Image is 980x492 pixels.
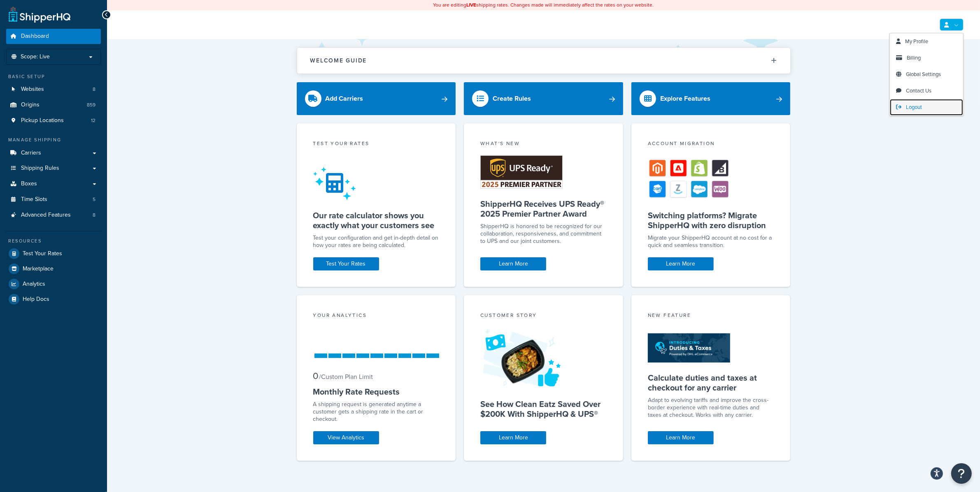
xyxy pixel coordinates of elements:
[87,102,95,109] span: 859
[890,33,963,50] a: My Profile
[480,399,607,419] h5: See How Clean Eatz Saved Over $200K With ShipperHQ & UPS®
[631,82,791,115] a: Explore Features
[906,70,941,78] span: Global Settings
[313,234,440,249] div: Test your configuration and get in-depth detail on how your rates are being calculated.
[6,277,101,291] a: Analytics
[6,113,101,128] a: Pickup Locations12
[21,86,44,93] span: Websites
[480,312,607,321] div: Customer Story
[907,54,921,62] span: Billing
[648,373,774,393] h5: Calculate duties and taxes at checkout for any carrier
[480,223,607,245] p: ShipperHQ is honored to be recognized for our collaboration, responsiveness, and commitment to UP...
[890,83,963,99] a: Contact Us
[648,431,714,444] a: Learn More
[6,192,101,207] li: Time Slots
[21,33,49,40] span: Dashboard
[6,208,101,223] a: Advanced Features8
[648,140,774,149] div: Account Migration
[493,93,531,104] div: Create Rules
[326,93,363,104] div: Add Carriers
[906,87,931,95] span: Contact Us
[23,296,49,303] span: Help Docs
[906,103,922,111] span: Logout
[21,150,41,157] span: Carriers
[23,266,54,273] span: Marketplace
[6,238,101,245] div: Resources
[21,212,71,219] span: Advanced Features
[313,140,440,149] div: Test your rates
[890,50,963,66] a: Billing
[93,86,95,93] span: 8
[297,48,790,74] button: Welcome Guide
[6,73,101,80] div: Basic Setup
[648,312,774,321] div: New Feature
[890,99,963,115] a: Logout
[93,212,95,219] span: 8
[6,146,101,161] a: Carriers
[21,180,37,187] span: Boxes
[6,192,101,207] a: Time Slots5
[480,199,607,219] h5: ShipperHQ Receives UPS Ready® 2025 Premier Partner Award
[648,234,774,249] div: Migrate your ShipperHQ account at no cost for a quick and seamless transition.
[313,257,379,270] a: Test Your Rates
[6,82,101,97] li: Websites
[6,292,101,307] a: Help Docs
[21,53,50,60] span: Scope: Live
[91,117,95,124] span: 12
[297,82,456,115] a: Add Carriers
[313,431,379,444] a: View Analytics
[6,29,101,44] a: Dashboard
[6,176,101,192] a: Boxes
[480,257,546,270] a: Learn More
[951,463,972,484] button: Open Resource Center
[313,369,319,383] span: 0
[480,431,546,444] a: Learn More
[6,208,101,223] li: Advanced Features
[23,250,62,257] span: Test Your Rates
[21,102,40,109] span: Origins
[6,136,101,143] div: Manage Shipping
[93,196,95,203] span: 5
[905,37,928,45] span: My Profile
[313,401,440,423] div: A shipping request is generated anytime a customer gets a shipping rate in the cart or checkout.
[6,97,101,113] a: Origins859
[648,210,774,230] h5: Switching platforms? Migrate ShipperHQ with zero disruption
[890,66,963,83] a: Global Settings
[464,82,623,115] a: Create Rules
[467,1,477,9] b: LIVE
[23,281,45,288] span: Analytics
[21,117,64,124] span: Pickup Locations
[21,165,59,172] span: Shipping Rules
[480,140,607,149] div: What's New
[648,397,774,419] p: Adapt to evolving tariffs and improve the cross-border experience with real-time duties and taxes...
[6,246,101,261] a: Test Your Rates
[6,113,101,128] li: Pickup Locations
[6,82,101,97] a: Websites8
[313,387,440,397] h5: Monthly Rate Requests
[660,93,710,104] div: Explore Features
[313,312,440,321] div: Your Analytics
[310,58,367,64] h2: Welcome Guide
[6,161,101,176] a: Shipping Rules
[648,257,714,270] a: Learn More
[319,372,373,381] small: / Custom Plan Limit
[6,97,101,113] li: Origins
[313,210,440,230] h5: Our rate calculator shows you exactly what your customers see
[21,196,47,203] span: Time Slots
[6,261,101,276] a: Marketplace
